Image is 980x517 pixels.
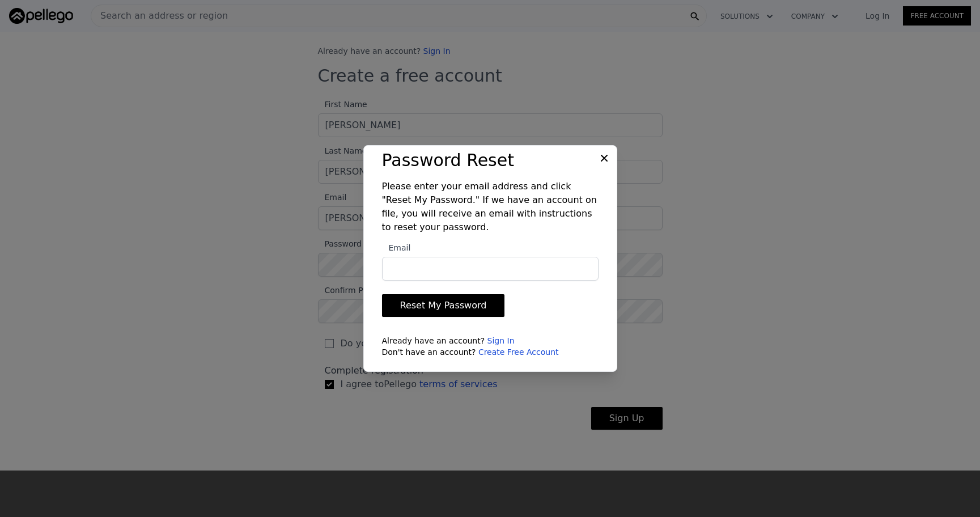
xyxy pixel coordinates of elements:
[382,335,599,358] div: Already have an account? Don't have an account?
[382,257,599,281] input: Email
[382,243,411,252] span: Email
[478,348,559,357] a: Create Free Account
[382,294,505,317] button: Reset My Password
[382,180,599,234] p: Please enter your email address and click "Reset My Password." If we have an account on file, you...
[382,150,599,171] h3: Password Reset
[487,336,515,345] a: Sign In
